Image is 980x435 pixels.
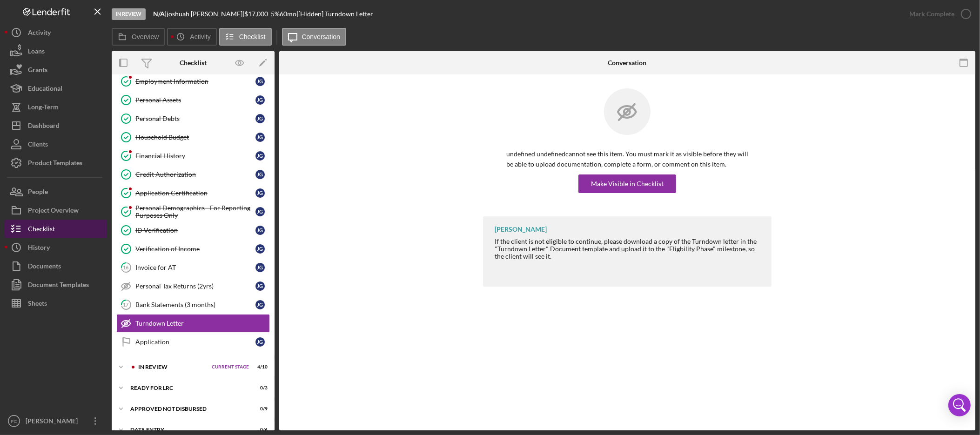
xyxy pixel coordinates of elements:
div: Mark Complete [909,5,954,23]
div: Clients [28,135,48,156]
div: joshuah [PERSON_NAME] | [167,10,244,18]
div: j g [255,263,265,272]
div: Checklist [180,59,207,67]
a: Verification of Incomejg [116,240,270,258]
button: Product Templates [5,154,107,172]
div: ID Verification [135,227,255,234]
div: 0 / 3 [251,385,268,391]
a: Checklist [5,220,107,238]
div: Personal Debts [135,115,255,122]
button: Long-Term [5,98,107,116]
div: j g [255,133,265,142]
div: Activity [28,23,51,44]
button: Grants [5,60,107,79]
div: Dashboard [28,116,60,137]
div: Long-Term [28,98,59,119]
a: 17Bank Statements (3 months)jg [116,295,270,314]
div: Open Intercom Messenger [948,394,971,416]
div: Approved Not Disbursed [130,406,244,412]
div: Conversation [608,59,647,67]
div: Turndown Letter [135,320,269,327]
div: 60 mo [280,10,296,18]
div: Personal Demographics - For Reporting Purposes Only [135,204,255,219]
button: Loans [5,42,107,60]
div: j g [255,77,265,86]
button: Conversation [282,28,347,46]
button: Documents [5,257,107,275]
button: Educational [5,79,107,98]
button: Mark Complete [900,5,975,23]
div: In Review [138,364,207,370]
a: Financial Historyjg [116,147,270,165]
div: j g [255,188,265,198]
a: Personal Assetsjg [116,91,270,109]
label: Conversation [302,33,341,40]
div: Data Entry [130,427,244,433]
div: Financial History [135,152,255,160]
div: j g [255,151,265,161]
div: Loans [28,42,45,63]
div: Grants [28,60,47,81]
div: Documents [28,257,61,278]
div: Make Visible in Checklist [591,174,664,193]
div: Checklist [28,220,55,241]
button: People [5,182,107,201]
div: j g [255,170,265,179]
a: Employment Informationjg [116,72,270,91]
div: Project Overview [28,201,79,222]
a: Turndown Letter [116,314,270,333]
button: Dashboard [5,116,107,135]
div: Bank Statements (3 months) [135,301,255,308]
a: Credit Authorizationjg [116,165,270,184]
div: 0 / 9 [251,406,268,412]
p: undefined undefined cannot see this item. You must mark it as visible before they will be able to... [506,149,748,170]
div: Application [135,338,255,346]
div: j g [255,337,265,347]
div: If the client is not eligible to continue, please download a copy of the Turndown letter in the "... [495,238,762,268]
div: 0 / 6 [251,427,268,433]
div: j g [255,300,265,309]
text: FC [11,419,17,424]
div: Employment Information [135,78,255,85]
a: Applicationjg [116,333,270,351]
div: Educational [28,79,62,100]
div: Household Budget [135,134,255,141]
div: j g [255,281,265,291]
label: Overview [132,33,159,40]
div: j g [255,114,265,123]
label: Checklist [239,33,266,40]
div: j g [255,95,265,105]
button: Make Visible in Checklist [578,174,676,193]
a: Application Certificationjg [116,184,270,202]
button: Project Overview [5,201,107,220]
button: FC[PERSON_NAME] [5,412,107,430]
button: Document Templates [5,275,107,294]
div: Document Templates [28,275,89,296]
div: Invoice for AT [135,264,255,271]
a: 16Invoice for ATjg [116,258,270,277]
tspan: 16 [123,264,129,270]
a: Clients [5,135,107,154]
a: ID Verificationjg [116,221,270,240]
a: Personal Debtsjg [116,109,270,128]
button: Activity [5,23,107,42]
div: j g [255,244,265,254]
div: Application Certification [135,189,255,197]
div: Personal Tax Returns (2yrs) [135,282,255,290]
div: [PERSON_NAME] [495,226,547,233]
a: Sheets [5,294,107,313]
span: $17,000 [244,10,268,18]
button: History [5,238,107,257]
div: 5 % [271,10,280,18]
